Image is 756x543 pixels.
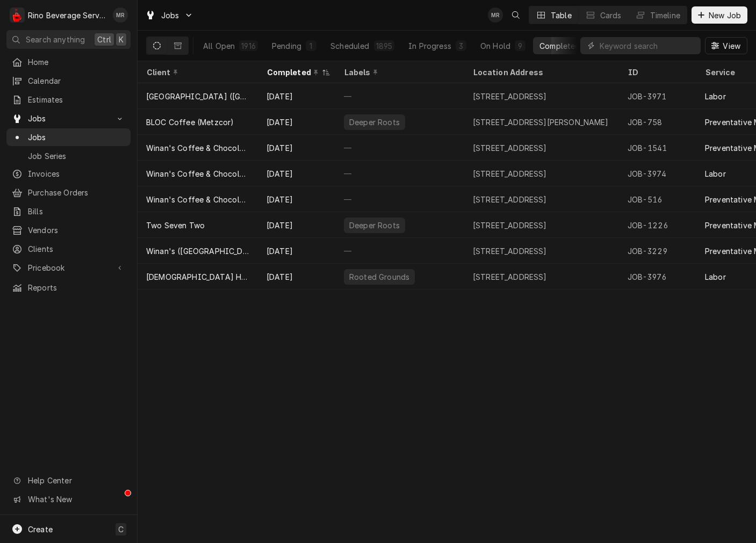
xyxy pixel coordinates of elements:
div: Scheduled [330,40,369,52]
span: Create [28,525,53,534]
span: Estimates [28,94,125,105]
span: Ctrl [97,34,111,45]
a: Go to Jobs [141,6,198,24]
span: Jobs [161,10,179,21]
span: Purchase Orders [28,187,125,198]
div: Labor [705,168,726,179]
span: Bills [28,206,125,217]
div: Melissa Rinehart's Avatar [113,8,128,23]
span: View [721,40,743,52]
div: In Progress [408,40,451,52]
span: Search anything [26,34,85,45]
div: [DATE] [258,135,335,161]
span: C [118,524,124,535]
div: Rino Beverage Service [28,10,107,21]
div: Winan's Coffee & Chocolate (Limestone [GEOGRAPHIC_DATA]) [146,194,249,205]
span: Pricebook [28,262,109,273]
div: MR [488,8,503,23]
div: Winan's Coffee & Chocolate (Limestone [GEOGRAPHIC_DATA]) [146,168,249,179]
div: [DATE] [258,161,335,186]
button: Open search [507,6,524,24]
div: JOB-3974 [619,161,696,186]
div: JOB-3971 [619,83,696,109]
span: Clients [28,243,125,255]
div: Labels [344,67,456,78]
a: Jobs [6,128,131,146]
div: — [335,161,464,186]
a: Reports [6,279,131,296]
div: [STREET_ADDRESS] [473,194,547,205]
span: New Job [707,10,743,21]
a: Estimates [6,91,131,108]
div: 9 [517,40,523,52]
div: 1895 [376,40,393,52]
div: Location Address [473,67,608,78]
a: Bills [6,202,131,220]
div: [DATE] [258,109,335,135]
div: JOB-758 [619,109,696,135]
div: 1916 [241,40,256,52]
div: [STREET_ADDRESS] [473,220,547,231]
div: 3 [458,40,464,52]
div: — [335,83,464,109]
span: Invoices [28,168,125,179]
div: Rooted Grounds [348,271,411,283]
div: Client [146,67,247,78]
div: — [335,238,464,264]
a: Go to Help Center [6,472,131,489]
span: Vendors [28,225,125,236]
div: [STREET_ADDRESS] [473,142,547,154]
input: Keyword search [600,37,695,54]
div: Melissa Rinehart's Avatar [488,8,503,23]
div: Timeline [650,10,680,21]
div: JOB-1226 [619,212,696,238]
a: Invoices [6,165,131,183]
button: New Job [692,6,747,24]
div: Winan's ([GEOGRAPHIC_DATA]) [146,245,249,257]
a: Home [6,53,131,71]
a: Go to Jobs [6,110,131,127]
div: [DATE] [258,212,335,238]
div: Labor [705,91,726,102]
div: JOB-3976 [619,264,696,289]
span: Help Center [28,475,124,486]
div: [DATE] [258,83,335,109]
div: Completed [539,40,580,52]
div: Pending [272,40,301,52]
a: Go to What's New [6,490,131,508]
div: Cards [600,10,622,21]
span: Reports [28,282,125,293]
button: View [705,37,747,54]
div: [STREET_ADDRESS] [473,91,547,102]
div: JOB-3229 [619,238,696,264]
span: Home [28,56,125,68]
div: [STREET_ADDRESS][PERSON_NAME] [473,117,609,128]
div: JOB-516 [619,186,696,212]
div: [GEOGRAPHIC_DATA] ([GEOGRAPHIC_DATA]) [146,91,249,102]
span: What's New [28,494,124,505]
div: Labor [705,271,726,283]
div: [DATE] [258,186,335,212]
div: Completed [267,67,319,78]
a: Calendar [6,72,131,90]
span: Calendar [28,75,125,86]
a: Go to Pricebook [6,259,131,277]
div: All Open [203,40,235,52]
div: 1 [308,40,314,52]
span: Job Series [28,150,125,162]
div: [DEMOGRAPHIC_DATA] Health [PERSON_NAME] [146,271,249,283]
div: — [335,135,464,161]
div: [STREET_ADDRESS] [473,245,547,257]
span: Jobs [28,113,109,124]
div: Deeper Roots [348,220,401,231]
span: Jobs [28,132,125,143]
div: Rino Beverage Service's Avatar [10,8,25,23]
div: — [335,186,464,212]
a: Job Series [6,147,131,165]
div: [STREET_ADDRESS] [473,271,547,283]
div: [STREET_ADDRESS] [473,168,547,179]
div: Table [551,10,572,21]
div: Winan's Coffee & Chocolate (Wapakoneta) [146,142,249,154]
div: JOB-1541 [619,135,696,161]
div: Deeper Roots [348,117,401,128]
